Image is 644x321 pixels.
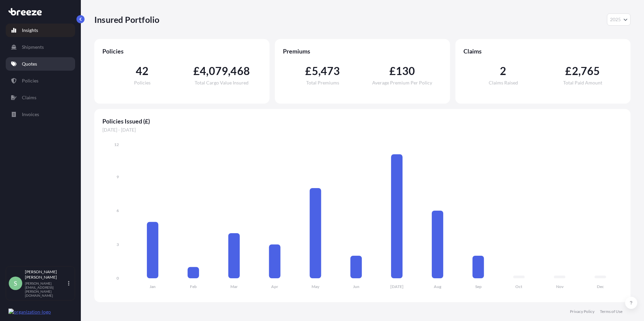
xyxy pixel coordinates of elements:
span: 4 [200,66,206,76]
tspan: Jan [150,284,156,289]
span: [DATE] - [DATE] [102,127,622,133]
span: Total Paid Amount [563,80,602,85]
span: Policies [102,47,261,55]
tspan: Sep [475,284,482,289]
span: Policies Issued (£) [102,117,622,125]
a: Terms of Use [600,309,622,314]
span: Policies [134,80,151,85]
span: 473 [321,66,340,76]
span: Claims [463,47,622,55]
p: Invoices [22,111,39,118]
a: Claims [6,91,75,104]
span: 42 [136,66,149,76]
span: 079 [209,66,228,76]
tspan: Aug [434,284,442,289]
a: Policies [6,74,75,87]
tspan: Jun [353,284,359,289]
tspan: 9 [117,174,119,179]
tspan: 12 [114,142,119,147]
tspan: May [312,284,320,289]
span: 130 [396,66,415,76]
span: , [318,66,321,76]
a: Quotes [6,57,75,71]
tspan: Oct [515,284,522,289]
span: 2 [500,66,506,76]
tspan: Mar [230,284,238,289]
p: Insured Portfolio [94,14,159,25]
tspan: Nov [556,284,564,289]
p: Claims [22,94,36,101]
tspan: 6 [117,208,119,213]
tspan: Feb [190,284,197,289]
img: organization-logo [8,309,51,315]
a: Insights [6,24,75,37]
p: Policies [22,77,38,84]
span: , [228,66,230,76]
span: 468 [230,66,250,76]
span: £ [389,66,396,76]
tspan: 3 [117,242,119,247]
span: £ [305,66,312,76]
span: Total Cargo Value Insured [195,80,249,85]
span: , [578,66,581,76]
span: S [14,280,17,287]
tspan: [DATE] [390,284,404,289]
span: 5 [312,66,318,76]
tspan: 0 [117,276,119,281]
p: [PERSON_NAME][EMAIL_ADDRESS][PERSON_NAME][DOMAIN_NAME] [25,281,67,297]
span: £ [565,66,572,76]
p: Quotes [22,61,37,67]
p: Shipments [22,44,44,50]
tspan: Apr [271,284,278,289]
p: [PERSON_NAME] [PERSON_NAME] [25,269,67,280]
span: Premiums [283,47,442,55]
a: Shipments [6,40,75,54]
span: Total Premiums [306,80,339,85]
span: Claims Raised [489,80,518,85]
span: 2025 [610,16,621,23]
span: , [206,66,208,76]
button: Year Selector [607,13,631,26]
a: Invoices [6,108,75,121]
p: Insights [22,27,38,34]
span: Average Premium Per Policy [372,80,432,85]
span: 765 [581,66,600,76]
span: 2 [572,66,578,76]
tspan: Dec [597,284,604,289]
a: Privacy Policy [570,309,594,314]
span: £ [193,66,200,76]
